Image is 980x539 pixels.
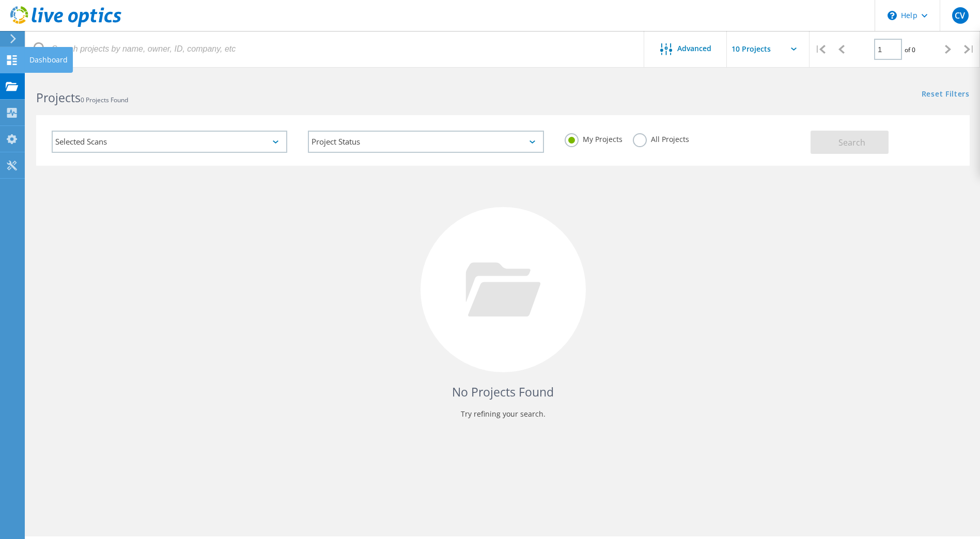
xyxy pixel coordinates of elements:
[955,11,965,20] span: CV
[10,22,121,29] a: Live Optics Dashboard
[810,31,831,68] div: |
[922,90,970,99] a: Reset Filters
[677,45,711,52] span: Advanced
[46,384,959,401] h4: No Projects Found
[905,45,915,54] span: of 0
[633,133,689,143] label: All Projects
[565,133,623,143] label: My Projects
[81,96,128,104] span: 0 Projects Found
[52,131,287,153] div: Selected Scans
[46,406,959,422] p: Try refining your search.
[308,131,543,153] div: Project Status
[838,137,865,148] span: Search
[36,89,81,106] b: Projects
[29,56,68,64] div: Dashboard
[888,11,897,20] svg: \n
[26,31,645,67] input: Search projects by name, owner, ID, company, etc
[959,31,980,68] div: |
[811,131,889,154] button: Search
